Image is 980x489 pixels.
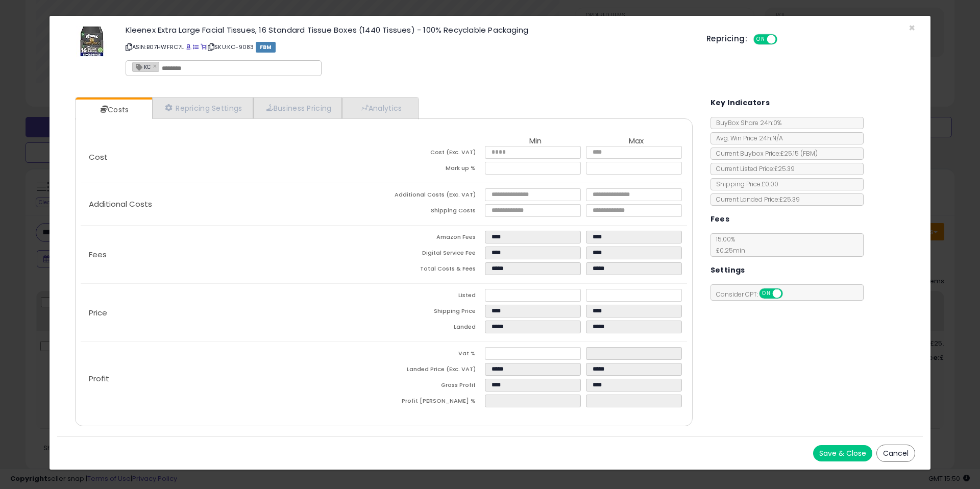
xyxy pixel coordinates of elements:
[384,146,485,162] td: Cost (Exc. VAT)
[186,43,191,51] a: BuyBox page
[76,100,151,120] a: Costs
[711,180,778,188] span: Shipping Price: £0.00
[711,246,745,255] span: £0.25 min
[81,251,384,259] p: Fees
[126,39,692,55] p: ASIN: B07HWFRC7L | SKU: KC-9083
[384,247,485,262] td: Digital Service Fee
[152,97,253,118] a: Repricing Settings
[710,213,730,226] h5: Fees
[706,35,747,43] h5: Repricing:
[800,149,818,158] span: ( FBM )
[711,235,745,255] span: 15.00 %
[201,43,206,51] a: Your listing only
[384,347,485,363] td: Vat %
[384,379,485,395] td: Gross Profit
[384,231,485,247] td: Amazon Fees
[384,162,485,178] td: Mark up %
[384,395,485,410] td: Profit [PERSON_NAME] %
[384,305,485,321] td: Shipping Price
[780,149,818,158] span: £25.15
[710,96,770,109] h5: Key Indicators
[256,42,276,53] span: FBM
[76,26,107,57] img: 41mxO880B9L._SL60_.jpg
[153,61,159,70] a: ×
[384,204,485,220] td: Shipping Costs
[909,20,915,35] span: ×
[711,195,800,204] span: Current Landed Price: £25.39
[384,188,485,204] td: Additional Costs (Exc. VAT)
[711,164,795,173] span: Current Listed Price: £25.39
[586,137,687,146] th: Max
[81,153,384,161] p: Cost
[485,137,586,146] th: Min
[384,321,485,336] td: Landed
[81,200,384,208] p: Additional Costs
[384,262,485,278] td: Total Costs & Fees
[813,445,872,461] button: Save & Close
[876,445,915,462] button: Cancel
[253,97,342,118] a: Business Pricing
[776,35,792,44] span: OFF
[711,149,818,158] span: Current Buybox Price:
[193,43,199,51] a: All offer listings
[342,97,418,118] a: Analytics
[384,363,485,379] td: Landed Price (Exc. VAT)
[754,35,767,44] span: ON
[711,290,796,299] span: Consider CPT:
[781,289,797,298] span: OFF
[81,309,384,317] p: Price
[760,289,773,298] span: ON
[384,289,485,305] td: Listed
[711,118,781,127] span: BuyBox Share 24h: 0%
[81,375,384,383] p: Profit
[133,62,151,71] span: KC
[710,264,745,277] h5: Settings
[711,134,783,142] span: Avg. Win Price 24h: N/A
[126,26,692,34] h3: Kleenex Extra Large Facial Tissues, 16 Standard Tissue Boxes (1440 Tissues) - 100% Recyclable Pac...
